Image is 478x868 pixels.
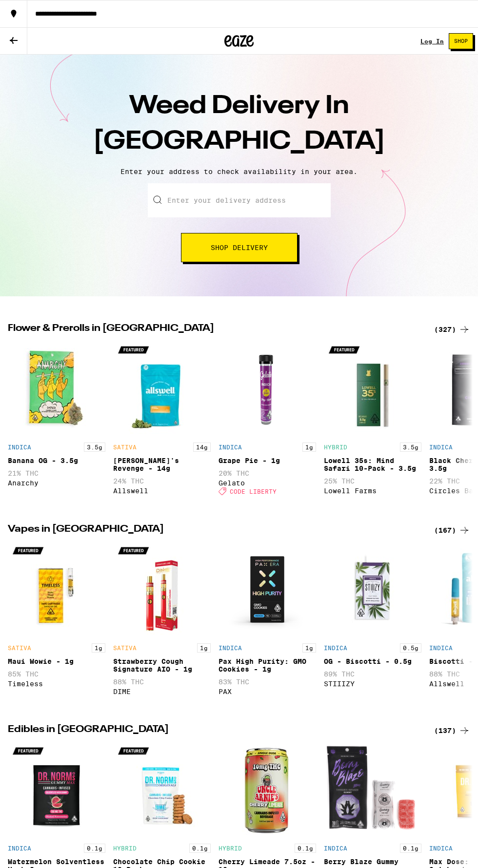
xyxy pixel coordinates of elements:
[8,340,105,500] div: Open page for Banana OG - 3.5g from Anarchy
[8,541,105,700] div: Open page for Maui Wowie - 1g from Timeless
[219,340,316,438] img: Gelato - Grape Pie - 1g
[211,244,268,251] span: Shop Delivery
[189,844,211,853] p: 0.1g
[324,457,421,472] div: Lowell 35s: Mind Safari 10-Pack - 3.5g
[113,688,211,695] div: DIME
[8,670,105,678] p: 85% THC
[8,725,422,736] h2: Edibles in [GEOGRAPHIC_DATA]
[434,324,470,335] a: (327)
[400,643,421,653] p: 0.5g
[8,680,105,688] div: Timeless
[219,678,316,686] p: 83% THC
[454,39,468,44] span: Shop
[429,845,453,851] p: INDICA
[429,645,453,651] p: INDICA
[84,443,105,452] p: 3.5g
[324,670,421,678] p: 89% THC
[324,541,421,700] div: Open page for OG - Biscotti - 0.5g from STIIIZY
[400,844,421,853] p: 0.1g
[113,487,211,495] div: Allswell
[197,643,211,653] p: 1g
[434,725,470,736] a: (137)
[8,479,105,487] div: Anarchy
[193,443,211,452] p: 14g
[324,845,347,851] p: INDICA
[324,477,421,485] p: 25% THC
[8,469,105,477] p: 21% THC
[400,443,421,452] p: 3.5g
[324,340,421,500] div: Open page for Lowell 35s: Mind Safari 10-Pack - 3.5g from Lowell Farms
[8,524,422,536] h2: Vapes in [GEOGRAPHIC_DATA]
[113,340,211,438] img: Allswell - Jack's Revenge - 14g
[113,741,211,839] img: Dr. Norm's - Chocolate Chip Cookie 10-Pack
[324,487,421,495] div: Lowell Farms
[68,89,410,160] h1: Weed Delivery In
[420,38,444,44] a: Log In
[8,657,105,665] div: Maui Wowie - 1g
[302,443,316,452] p: 1g
[84,844,105,853] p: 0.1g
[219,541,316,700] div: Open page for Pax High Purity: GMO Cookies - 1g from PAX
[324,680,421,688] div: STIIIZY
[8,444,31,450] p: INDICA
[8,457,105,464] div: Banana OG - 3.5g
[444,33,478,49] a: Shop
[449,33,473,49] button: Shop
[324,444,347,450] p: HYBRID
[10,168,468,175] p: Enter your address to check availability in your area.
[113,541,211,638] img: DIME - Strawberry Cough Signature AIO - 1g
[8,324,422,335] h2: Flower & Prerolls in [GEOGRAPHIC_DATA]
[113,678,211,686] p: 88% THC
[324,541,421,638] img: STIIIZY - OG - Biscotti - 0.5g
[8,845,31,851] p: INDICA
[219,457,316,464] div: Grape Pie - 1g
[8,340,105,438] img: Anarchy - Banana OG - 3.5g
[113,845,137,851] p: HYBRID
[113,477,211,485] p: 24% THC
[302,643,316,653] p: 1g
[113,645,137,651] p: SATIVA
[113,444,137,450] p: SATIVA
[219,688,316,695] div: PAX
[93,129,385,154] span: [GEOGRAPHIC_DATA]
[113,340,211,500] div: Open page for Jack's Revenge - 14g from Allswell
[8,645,31,651] p: SATIVA
[295,844,316,853] p: 0.1g
[8,741,105,839] img: Dr. Norm's - Watermelon Solventless Hash Gummy
[148,183,331,217] input: Enter your delivery address
[324,340,421,438] img: Lowell Farms - Lowell 35s: Mind Safari 10-Pack - 3.5g
[219,845,242,851] p: HYBRID
[113,541,211,700] div: Open page for Strawberry Cough Signature AIO - 1g from DIME
[113,657,211,673] div: Strawberry Cough Signature AIO - 1g
[219,469,316,477] p: 20% THC
[429,444,453,450] p: INDICA
[230,488,277,494] span: CODE LIBERTY
[434,524,470,536] a: (167)
[113,457,211,472] div: [PERSON_NAME]'s Revenge - 14g
[324,657,421,665] div: OG - Biscotti - 0.5g
[219,479,316,487] div: Gelato
[181,233,298,262] button: Shop Delivery
[324,741,421,839] img: Emerald Sky - Berry Blaze Gummy
[219,444,242,450] p: INDICA
[324,858,421,866] div: Berry Blaze Gummy
[219,645,242,651] p: INDICA
[324,645,347,651] p: INDICA
[219,741,316,839] img: Uncle Arnie's - Cherry Limeade 7.5oz - 10mg
[219,340,316,500] div: Open page for Grape Pie - 1g from Gelato
[8,541,105,638] img: Timeless - Maui Wowie - 1g
[92,643,105,653] p: 1g
[219,657,316,673] div: Pax High Purity: GMO Cookies - 1g
[219,541,316,638] img: PAX - Pax High Purity: GMO Cookies - 1g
